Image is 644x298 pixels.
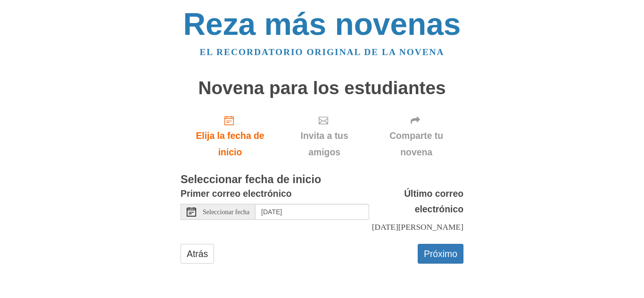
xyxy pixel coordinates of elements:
div: Haga clic en "Siguiente" para confirmar su fecha de inicio primero. [280,107,369,165]
font: Último correo electrónico [404,188,463,214]
font: Seleccionar fecha [203,208,249,215]
font: Seleccionar fecha de inicio [181,173,321,185]
a: Elija la fecha de inicio [181,107,280,165]
font: Comparte tu novena [389,131,443,157]
font: Invita a tus amigos [301,131,348,157]
font: Próximo [424,249,457,259]
font: Novena para los estudiantes [198,78,446,98]
font: Elija la fecha de inicio [196,131,264,157]
font: [DATE][PERSON_NAME] [372,222,463,232]
a: El recordatorio original de la novena [199,47,444,57]
font: Atrás [187,249,208,259]
button: Próximo [418,244,463,264]
a: Reza más novenas [183,7,461,41]
div: Haga clic en "Siguiente" para confirmar su fecha de inicio primero. [369,107,463,165]
a: Atrás [181,244,214,264]
font: Primer correo electrónico [181,188,292,199]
